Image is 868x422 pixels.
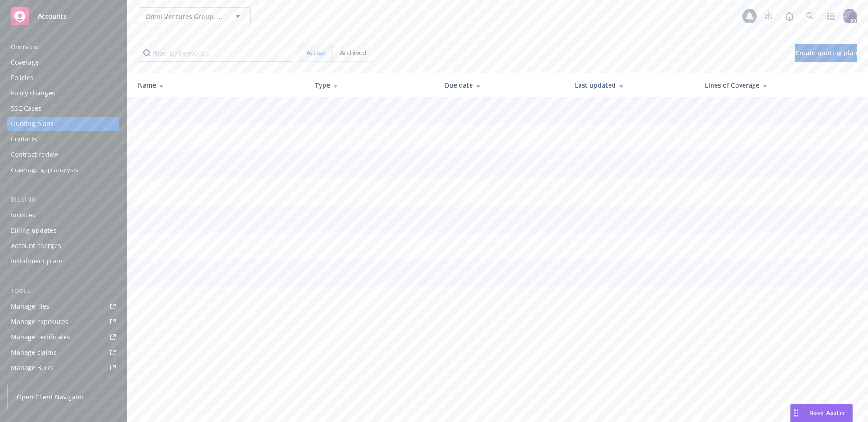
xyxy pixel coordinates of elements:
a: Stop snowing [759,7,778,25]
span: Open Client Navigator [17,392,84,402]
span: Create quoting plan [795,48,857,57]
a: Coverage gap analysis [7,163,119,177]
div: Invoices [11,208,35,222]
button: Omni Ventures Group, LLC [138,7,251,25]
div: Tools [7,286,119,295]
a: Accounts [7,4,119,29]
div: Manage certificates [11,330,70,344]
div: Account charges [11,239,61,253]
div: Due date [445,80,560,90]
a: Contacts [7,132,119,146]
span: Active [307,48,325,57]
div: Manage exposures [11,314,68,329]
div: Policies [11,70,33,85]
div: Manage BORs [11,361,53,375]
div: Drag to move [791,404,802,422]
div: Manage files [11,299,49,314]
div: Lines of Coverage [705,80,838,90]
a: Contract review [7,147,119,162]
a: Search [801,7,819,25]
a: Quoting plans [7,117,119,131]
a: Invoices [7,208,119,222]
a: Policy changes [7,86,119,100]
div: Billing [7,195,119,204]
div: Coverage gap analysis [11,163,78,177]
a: Overview [7,40,119,54]
div: Billing updates [11,223,57,238]
div: Name [138,80,301,90]
a: Account charges [7,239,119,253]
a: Installment plans [7,254,119,268]
a: SSC Cases [7,101,119,116]
span: Nova Assist [809,409,845,417]
a: Billing updates [7,223,119,238]
div: Contract review [11,147,58,162]
div: Coverage [11,55,39,70]
a: Policies [7,70,119,85]
a: Coverage [7,55,119,70]
a: Create quoting plan [795,44,857,62]
a: Manage certificates [7,330,119,344]
div: Policy changes [11,86,55,100]
div: SSC Cases [11,101,42,116]
a: Manage BORs [7,361,119,375]
div: Manage claims [11,345,57,360]
div: Quoting plans [11,117,54,131]
a: Switch app [822,7,840,25]
div: Last updated [575,80,690,90]
div: Type [315,80,430,90]
input: Filter by keyword... [138,44,294,62]
span: Accounts [38,13,66,20]
img: photo [843,9,857,23]
span: Omni Ventures Group, LLC [146,12,224,21]
span: Archived [340,48,367,57]
button: Nova Assist [790,404,853,422]
div: Installment plans [11,254,64,268]
div: Contacts [11,132,37,146]
a: Manage exposures [7,314,119,329]
a: Manage claims [7,345,119,360]
a: Manage files [7,299,119,314]
a: Report a Bug [780,7,798,25]
div: Overview [11,40,39,54]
